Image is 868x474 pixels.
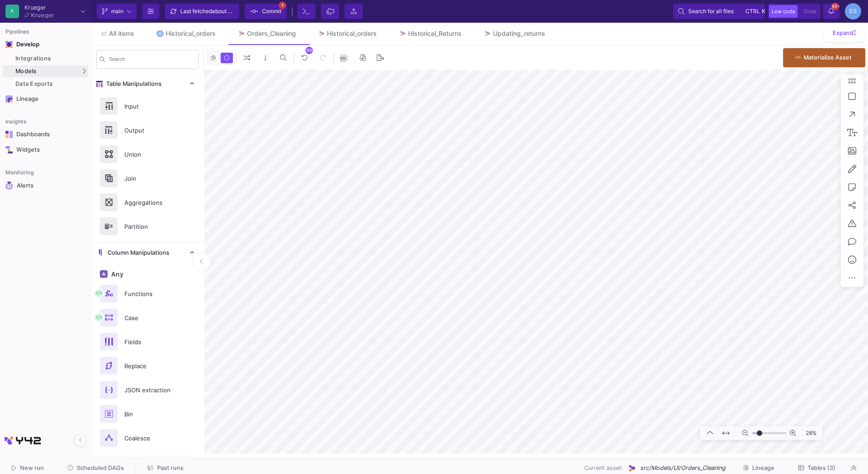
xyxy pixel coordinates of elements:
div: Widgets [16,146,75,153]
button: JSON extraction [91,378,204,402]
img: Tab icon [399,30,406,38]
div: Partition [119,220,182,233]
span: All items [109,30,134,37]
span: ctrl [745,6,760,17]
button: Case [91,306,204,330]
div: Aggregations [119,196,182,209]
img: Navigation icon [5,95,13,103]
div: Alerts [17,182,76,190]
div: Develop [16,41,30,48]
img: Navigation icon [5,182,13,190]
div: Data Exports [15,80,86,88]
span: Models [15,68,37,75]
button: ctrlk [743,6,760,17]
button: Functions [91,281,204,306]
div: Orders_Cleaning [247,30,296,37]
button: Materialize Asset [783,48,865,67]
button: Coalesce [91,426,204,450]
button: Last fetchedabout 20 hours ago [165,4,239,19]
span: k [762,6,765,17]
button: main [97,4,137,19]
button: Search for all filesctrlk [673,4,765,19]
div: Coalesce [119,431,182,445]
span: 99+ [832,3,839,10]
div: Integrations [15,55,86,62]
input: Search [109,58,195,64]
mat-expansion-panel-header: Table Manipulations [91,74,204,94]
div: Krueger [31,12,54,18]
img: Tab icon [237,30,245,38]
button: 99+ [823,4,839,19]
span: Search for all files [688,5,734,18]
div: Krueger [25,5,54,10]
button: ES [842,3,861,20]
span: Materialize Asset [804,54,852,61]
span: 28% [800,425,820,441]
button: Union [91,142,204,166]
div: Bin [119,407,182,421]
button: Commit [245,4,287,19]
img: Navigation icon [5,131,13,138]
img: Navigation icon [5,41,13,48]
span: Past runs [157,464,183,471]
span: Scheduled DAGs [77,464,124,471]
div: K [5,5,19,18]
div: Table Manipulations [91,94,204,242]
div: Historical_orders [327,30,377,37]
button: Partition [91,214,204,238]
span: Commit [262,5,281,18]
span: src/Models/UI/Orders_Cleaning [640,464,725,472]
button: Aggregations [91,190,204,214]
div: Updating_returns [493,30,545,37]
a: Navigation iconDashboards [2,127,88,142]
button: Input [91,94,204,118]
div: Replace [119,359,182,373]
img: Tab icon [318,30,325,38]
button: Fields [91,330,204,354]
span: main [111,5,123,18]
div: ES [845,3,861,20]
span: about 20 hours ago [212,8,261,15]
span: New run [20,464,44,471]
button: Replace [91,354,204,378]
div: Input [119,99,182,113]
div: Case [119,311,182,325]
div: Functions [119,287,182,301]
button: Code [801,5,819,18]
div: Lineage [16,95,75,103]
div: Union [119,148,182,161]
a: Navigation iconAlerts [2,178,88,193]
a: Navigation iconLineage [2,92,88,106]
span: Low code [772,8,795,15]
div: Last fetched [180,5,235,18]
span: Tables (3) [808,464,835,471]
img: Navigation icon [5,146,13,153]
div: JSON extraction [119,383,182,397]
img: Tab icon [483,30,491,38]
span: Table Manipulations [103,80,162,88]
span: Lineage [752,464,774,471]
span: Column Manipulations [104,249,169,257]
span: Code [804,8,816,15]
img: Tab icon [156,30,164,38]
img: UI Model [627,464,636,473]
button: Output [91,118,204,142]
div: Dashboards [16,131,75,138]
mat-expansion-panel-header: Navigation iconDevelop [2,37,88,52]
a: Data Exports [2,78,88,90]
div: Output [119,123,182,137]
div: Fields [119,335,182,349]
div: Historical_orders [166,30,216,37]
a: Navigation iconWidgets [2,143,88,157]
button: Bin [91,402,204,426]
button: Low code [769,5,798,18]
button: Join [91,166,204,190]
div: Historical_Returns [408,30,462,37]
span: Current asset: [584,464,623,472]
div: Join [119,172,182,185]
span: Any [109,271,123,278]
a: Integrations [2,53,88,64]
mat-expansion-panel-header: Column Manipulations [91,242,204,263]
